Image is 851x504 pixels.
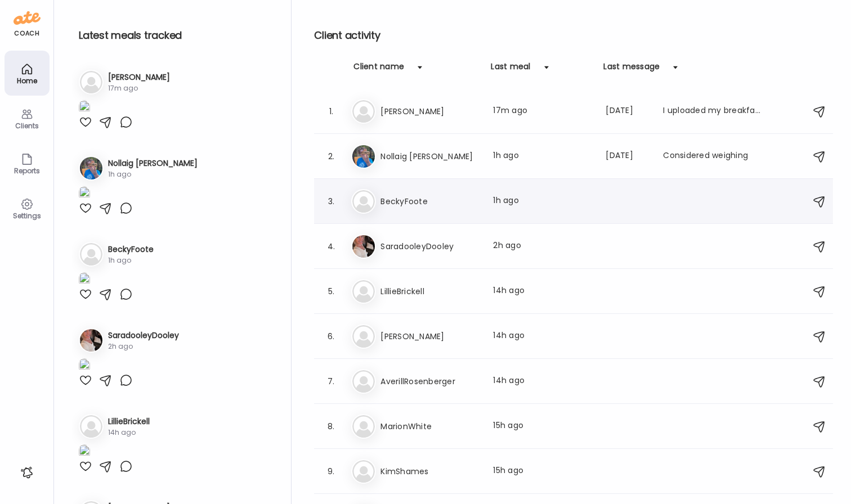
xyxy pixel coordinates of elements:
div: Last message [603,61,660,79]
div: Considered weighing [663,150,762,163]
h3: Nollaig [PERSON_NAME] [108,157,198,169]
img: avatars%2FtWGZA4JeKxP2yWK9tdH6lKky5jf1 [352,145,375,168]
img: bg-avatar-default.svg [352,460,375,483]
h3: BeckyFoote [108,244,154,255]
h3: MarionWhite [380,420,480,433]
div: Settings [7,212,47,219]
h3: AverillRosenberger [380,375,480,388]
h2: Client activity [314,27,833,44]
div: 9. [324,465,338,478]
div: 5. [324,285,338,298]
img: avatars%2FAecNj4EkSmYIDEbH7mcU6unuQaQ2 [80,329,102,352]
img: bg-avatar-default.svg [352,325,375,348]
div: Reports [7,167,47,174]
div: Home [7,77,47,84]
div: Clients [7,122,47,129]
img: images%2FgSnh2nEFsXV1uZNxAjM2RCRngen2%2FQm1BUAusWvylrbIG4RQC%2FmHgxZRwBmoHusm5VyYfF_1080 [79,100,90,115]
h3: LillieBrickell [108,416,150,427]
img: bg-avatar-default.svg [352,280,375,303]
h3: [PERSON_NAME] [108,71,170,83]
div: 3. [324,195,338,208]
img: bg-avatar-default.svg [352,370,375,393]
img: images%2FtWGZA4JeKxP2yWK9tdH6lKky5jf1%2FafTXFRcP9AbFN05msNdA%2F71GySib05v9OOJMrUz0n_1080 [79,186,90,201]
div: coach [14,29,39,38]
div: 14h ago [493,285,592,298]
img: bg-avatar-default.svg [352,190,375,213]
div: 2h ago [493,240,592,253]
img: avatars%2FtWGZA4JeKxP2yWK9tdH6lKky5jf1 [80,157,102,179]
div: I uploaded my breakfast but not sure I did it right 😂 can you see it? [663,105,762,118]
div: 17m ago [108,83,170,93]
div: 8. [324,420,338,433]
div: [DATE] [606,105,650,118]
h3: SaradooleyDooley [108,330,179,341]
h2: Latest meals tracked [79,27,273,44]
h3: [PERSON_NAME] [380,105,480,118]
img: images%2Fm4Nv6Rby8pPtpFXfYIONKFnL65C3%2F2zk8BmZcvlkR7e0TFKw2%2FgCT6gXHAaJbzn0BIAtoH_240 [79,444,90,460]
div: 1. [324,105,338,118]
h3: [PERSON_NAME] [380,330,480,343]
img: avatars%2FAecNj4EkSmYIDEbH7mcU6unuQaQ2 [352,235,375,258]
h3: KimShames [380,465,480,478]
div: 1h ago [493,150,592,163]
img: bg-avatar-default.svg [352,415,375,438]
div: 14h ago [493,330,592,343]
div: Last meal [491,61,530,79]
div: 1h ago [108,255,154,265]
img: bg-avatar-default.svg [80,415,102,438]
div: 2. [324,150,338,163]
div: 15h ago [493,465,592,478]
img: images%2FAecNj4EkSmYIDEbH7mcU6unuQaQ2%2Fi7GmjQFtsUrbYAEU5VBK%2FjXQ518Z8TB6XYB2npN56_1080 [79,358,90,373]
div: 14h ago [108,427,150,438]
div: 1h ago [108,169,198,179]
div: 6. [324,330,338,343]
h3: SaradooleyDooley [380,240,480,253]
div: [DATE] [606,150,650,163]
div: 2h ago [108,341,179,352]
h3: LillieBrickell [380,285,480,298]
h3: Nollaig [PERSON_NAME] [380,150,480,163]
div: Client name [353,61,404,79]
img: bg-avatar-default.svg [352,100,375,123]
div: 1h ago [493,195,592,208]
div: 14h ago [493,375,592,388]
div: 4. [324,240,338,253]
img: bg-avatar-default.svg [80,71,102,93]
div: 7. [324,375,338,388]
div: 17m ago [493,105,592,118]
h3: BeckyFoote [380,195,480,208]
img: ate [14,9,41,27]
img: bg-avatar-default.svg [80,243,102,265]
img: images%2FeKXZbhchRfXOU6FScrvSB7nXFWe2%2FT03Hftj2S8pQyF6ONw74%2FRXQZ8fZfNXgQRfCYoBYW_1080 [79,272,90,287]
div: 15h ago [493,420,592,433]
